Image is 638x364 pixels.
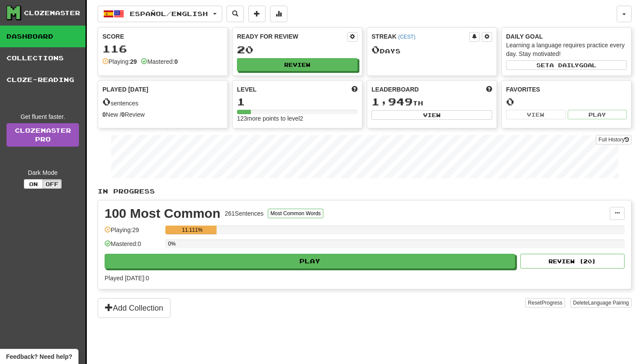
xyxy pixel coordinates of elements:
[570,298,631,308] button: DeleteLanguage Pairing
[105,254,515,269] button: Play
[105,275,149,282] span: Played [DATE]: 0
[568,110,627,119] button: Play
[102,57,137,66] div: Playing:
[372,43,380,56] span: 0
[98,6,222,22] button: Español/English
[6,352,72,361] span: Open feedback widget
[7,123,79,147] a: ClozemasterPro
[237,44,358,55] div: 20
[24,9,80,17] div: Clozemaster
[588,300,629,306] span: Language Pairing
[372,32,469,41] div: Streak
[98,187,631,196] p: In Progress
[102,32,223,41] div: Score
[372,110,492,120] button: View
[168,226,216,234] div: 11.111%
[225,209,264,218] div: 261 Sentences
[352,85,358,94] span: Score more points to level up
[268,209,323,218] button: Most Common Words
[122,111,125,118] strong: 0
[506,60,627,70] button: Seta dailygoal
[102,85,148,94] span: Played [DATE]
[248,6,266,22] button: Add sentence to collection
[102,110,223,119] div: New / Review
[98,298,171,318] button: Add Collection
[7,112,79,121] div: Get fluent faster.
[542,300,562,306] span: Progress
[102,111,106,118] strong: 0
[237,32,347,41] div: Ready for Review
[372,95,413,108] span: 1,949
[237,96,358,107] div: 1
[398,34,415,40] a: (CEST)
[237,114,358,123] div: 123 more points to level 2
[105,207,220,220] div: 100 Most Common
[270,6,287,22] button: More stats
[102,96,223,108] div: sentences
[506,110,566,119] button: View
[237,85,257,94] span: Level
[372,85,419,94] span: Leaderboard
[105,226,161,240] div: Playing: 29
[506,41,627,58] div: Learning a language requires practice every day. Stay motivated!
[596,135,631,144] button: Full History
[43,179,62,189] button: Off
[141,57,178,66] div: Mastered:
[102,43,223,54] div: 116
[102,95,111,108] span: 0
[105,239,161,254] div: Mastered: 0
[506,32,627,41] div: Daily Goal
[506,96,627,107] div: 0
[506,85,627,94] div: Favorites
[24,179,43,189] button: On
[174,58,178,65] strong: 0
[227,6,244,22] button: Search sentences
[520,254,625,269] button: Review (20)
[130,10,208,17] span: Español / English
[7,168,79,177] div: Dark Mode
[237,58,358,71] button: Review
[130,58,137,65] strong: 29
[486,85,492,94] span: This week in points, UTC
[372,44,492,56] div: Day s
[372,96,492,108] div: th
[549,62,579,68] span: a daily
[525,298,565,308] button: ResetProgress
